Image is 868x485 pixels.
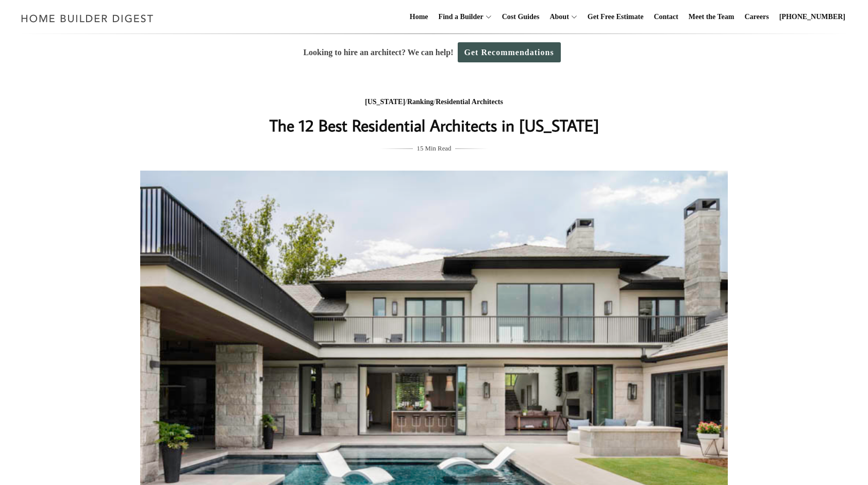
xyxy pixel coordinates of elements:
a: Contact [649,1,682,34]
a: [US_STATE] [365,98,405,106]
a: Ranking [407,98,433,106]
a: Home [406,1,432,34]
a: Meet the Team [685,1,739,34]
a: Get Free Estimate [583,1,648,34]
a: Residential Architects [436,98,503,106]
a: [PHONE_NUMBER] [775,1,849,34]
span: 15 Min Read [417,143,452,154]
div: / / [228,96,640,109]
a: Cost Guides [498,1,544,34]
a: Careers [741,1,773,34]
img: Home Builder Digest [16,8,158,28]
h1: The 12 Best Residential Architects in [US_STATE] [228,113,640,138]
a: Get Recommendations [458,42,561,62]
a: About [545,1,569,34]
a: Find a Builder [435,1,483,34]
